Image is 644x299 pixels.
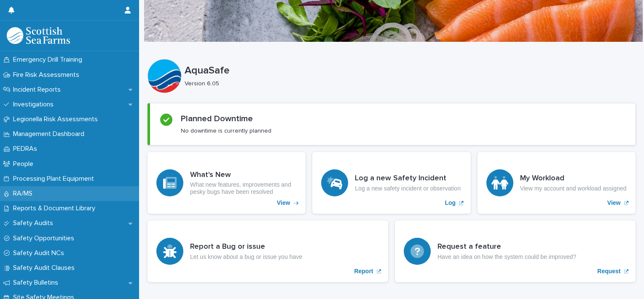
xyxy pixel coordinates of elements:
[277,199,290,207] p: View
[607,199,621,207] p: View
[10,101,60,109] p: Investigations
[190,171,297,180] h3: What's New
[181,127,271,135] p: No downtime is currently planned
[520,185,627,192] p: View my account and workload assigned
[437,242,576,252] h3: Request a feature
[10,175,101,183] p: Processing Plant Equipment
[10,190,39,198] p: RA/MS
[395,220,636,282] a: Request
[185,80,629,87] p: Version 6.05
[355,174,461,183] h3: Log a new Safety Incident
[10,145,44,153] p: PEDRAs
[190,181,297,196] p: What new features, improvements and pesky bugs have been resolved
[597,268,620,275] p: Request
[185,65,632,77] p: AquaSafe
[445,199,456,207] p: Log
[148,152,306,214] a: View
[312,152,470,214] a: Log
[478,152,636,214] a: View
[10,219,60,227] p: Safety Audits
[10,130,91,138] p: Management Dashboard
[7,27,70,44] img: bPIBxiqnSb2ggTQWdOVV
[10,234,81,242] p: Safety Opportunities
[190,242,302,252] h3: Report a Bug or issue
[148,220,388,282] a: Report
[10,160,40,168] p: People
[437,253,576,261] p: Have an idea on how the system could be improved?
[181,114,253,124] h2: Planned Downtime
[354,268,373,275] p: Report
[10,115,105,123] p: Legionella Risk Assessments
[520,174,627,183] h3: My Workload
[10,86,67,94] p: Incident Reports
[190,253,302,261] p: Let us know about a bug or issue you have
[10,279,65,287] p: Safety Bulletins
[10,204,102,212] p: Reports & Document Library
[10,264,81,272] p: Safety Audit Clauses
[10,56,89,64] p: Emergency Drill Training
[10,249,71,257] p: Safety Audit NCs
[355,185,461,192] p: Log a new safety incident or observation
[10,71,86,79] p: Fire Risk Assessments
